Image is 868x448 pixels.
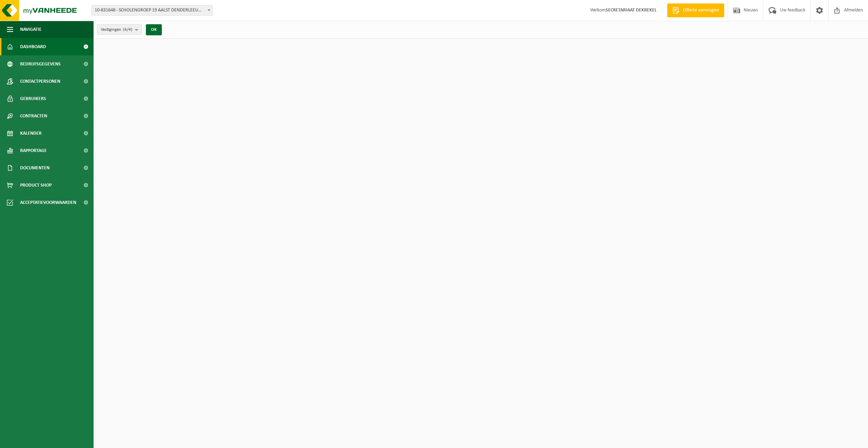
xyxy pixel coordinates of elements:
span: Contracten [20,107,47,125]
span: Kalender [20,125,42,142]
button: Vestigingen(4/4) [97,24,142,35]
span: Product Shop [20,177,52,194]
span: Gebruikers [20,90,46,107]
strong: SECRETARIAAT DEKREKEL [606,8,657,13]
span: Contactpersonen [20,73,60,90]
span: 10-831648 - SCHOLENGROEP 19 AALST DENDERLEEUW LIEDEKERKE NINOVE - AALST [91,5,213,16]
span: Documenten [20,159,50,177]
span: Vestigingen [101,25,132,35]
span: Navigatie [20,21,42,38]
span: Rapportage [20,142,47,159]
span: Dashboard [20,38,46,55]
span: Acceptatievoorwaarden [20,194,76,211]
button: OK [146,24,162,35]
span: Bedrijfsgegevens [20,55,61,73]
span: Offerte aanvragen [681,7,721,14]
a: Offerte aanvragen [667,3,724,17]
span: 10-831648 - SCHOLENGROEP 19 AALST DENDERLEEUW LIEDEKERKE NINOVE - AALST [92,6,212,15]
count: (4/4) [123,27,132,32]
